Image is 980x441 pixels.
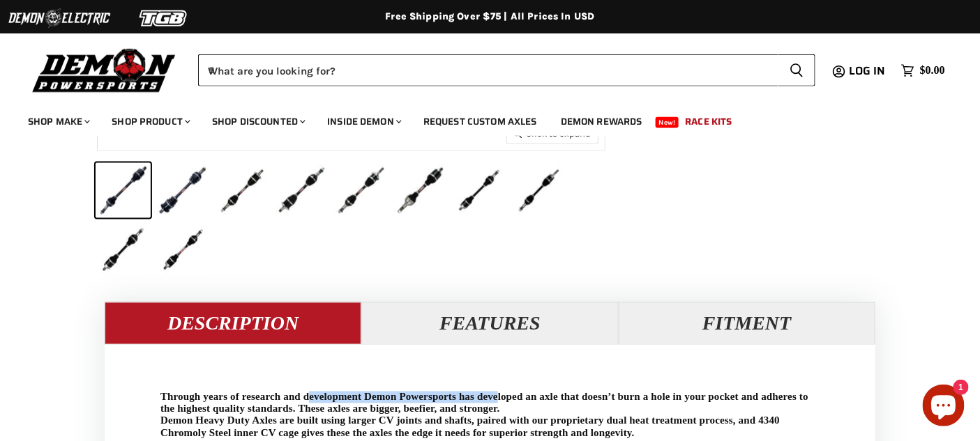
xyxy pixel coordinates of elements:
[393,163,448,218] button: Can-Am Renegade 1000 Demon Heavy Duty Axle thumbnail
[675,107,743,136] a: Race Kits
[452,163,507,218] button: Can-Am Renegade 1000 Demon Heavy Duty Axle thumbnail
[619,302,875,344] button: Fitment
[156,222,211,277] button: Can-Am Renegade 1000 Demon Heavy Duty Axle thumbnail
[112,5,216,31] img: TGB Logo 2
[7,5,112,31] img: Demon Electric Logo 2
[333,163,389,218] button: Can-Am Renegade 1000 Demon Heavy Duty Axle thumbnail
[101,107,199,136] a: Shop Product
[413,107,548,136] a: Request Custom Axles
[96,163,151,218] button: Can-Am Renegade 1000 Demon Heavy Duty Axle thumbnail
[550,107,653,136] a: Demon Rewards
[17,107,98,136] a: Shop Make
[198,54,778,86] input: When autocomplete results are available use up and down arrows to review and enter to select
[919,385,969,430] inbox-online-store-chat: Shopify online store chat
[156,163,211,218] button: Can-Am Renegade 1000 Demon Heavy Duty Axle thumbnail
[849,62,886,79] span: Log in
[511,163,566,218] button: Can-Am Renegade 1000 Demon Heavy Duty Axle thumbnail
[274,163,329,218] button: Can-Am Renegade 1000 Demon Heavy Duty Axle thumbnail
[843,65,894,77] a: Log in
[894,61,952,81] a: $0.00
[17,102,942,136] ul: Main menu
[656,117,679,128] span: New!
[202,107,314,136] a: Shop Discounted
[778,54,815,86] button: Search
[920,64,945,77] span: $0.00
[96,222,151,277] button: Can-Am Renegade 1000 Demon Heavy Duty Axle thumbnail
[105,302,361,344] button: Description
[317,107,410,136] a: Inside Demon
[198,54,815,86] form: Product
[28,45,181,95] img: Demon Powersports
[361,302,618,344] button: Features
[215,163,270,218] button: Can-Am Renegade 1000 Demon Heavy Duty Axle thumbnail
